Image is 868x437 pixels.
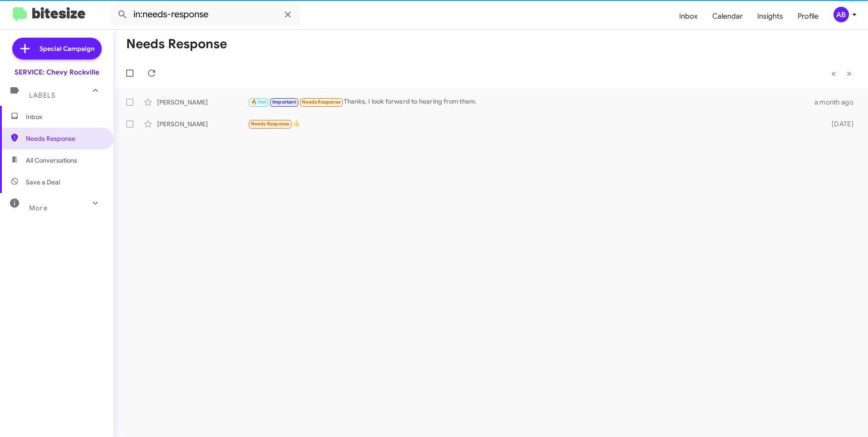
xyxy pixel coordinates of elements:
[29,204,48,212] span: More
[29,91,55,99] span: Labels
[12,38,102,60] a: Special Campaign
[302,99,340,105] span: Needs Response
[26,134,103,143] span: Needs Response
[251,121,290,127] span: Needs Response
[814,98,861,107] div: a month ago
[110,4,301,25] input: Search
[672,3,705,30] a: Inbox
[841,64,857,83] button: Next
[826,64,857,83] nav: Page navigation example
[833,7,849,22] div: AB
[26,178,60,187] span: Save a Deal
[39,44,94,53] span: Special Campaign
[817,119,861,129] div: [DATE]
[248,97,814,107] div: Thanks, I look forward to hearing from them.
[826,7,858,22] button: AB
[831,68,836,79] span: «
[272,99,296,105] span: Important
[248,119,817,129] div: 👍
[790,3,826,30] a: Profile
[157,119,248,129] div: [PERSON_NAME]
[705,3,750,30] a: Calendar
[750,3,790,30] a: Insights
[26,156,77,165] span: All Conversations
[251,99,266,105] span: 🔥 Hot
[26,112,103,121] span: Inbox
[847,68,852,79] span: »
[826,64,842,83] button: Previous
[157,98,248,107] div: [PERSON_NAME]
[126,37,227,51] h1: Needs Response
[15,68,99,77] div: SERVICE: Chevy Rockville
